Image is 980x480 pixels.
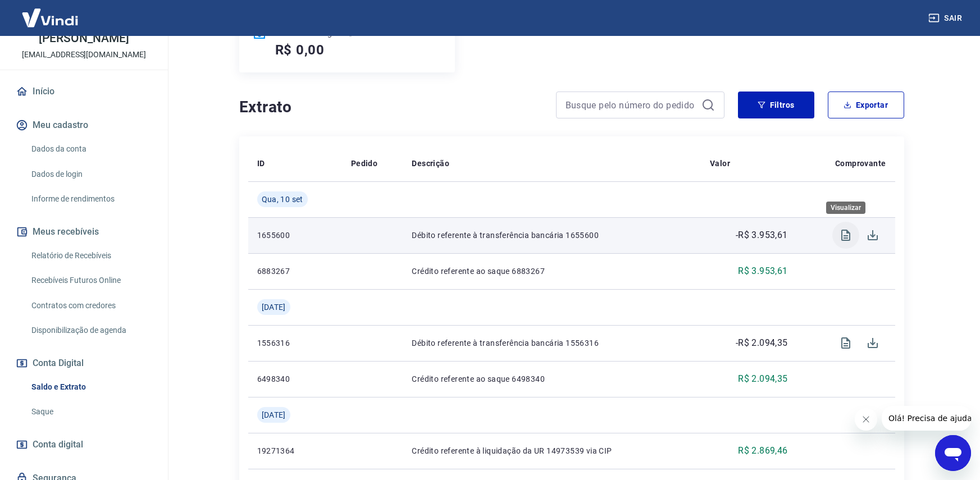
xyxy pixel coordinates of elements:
[738,444,787,458] p: R$ 2.869,46
[351,158,377,169] p: Pedido
[27,138,154,161] a: Dados da conta
[926,8,967,29] button: Sair
[566,97,697,113] input: Busque pelo número do pedido
[257,158,265,169] p: ID
[27,163,154,186] a: Dados de login
[27,400,154,423] a: Saque
[826,202,865,214] div: Visualizar
[7,8,94,17] span: Olá! Precisa de ajuda?
[275,41,325,59] h5: R$ 0,00
[412,337,692,349] p: Débito referente à transferência bancária 1556316
[13,351,154,376] button: Conta Digital
[262,301,286,313] span: [DATE]
[13,432,154,457] a: Conta digital
[39,33,129,44] p: [PERSON_NAME]
[412,158,449,169] p: Descrição
[27,294,154,317] a: Contratos com credores
[736,228,788,242] p: -R$ 3.953,61
[257,445,333,456] p: 19271364
[262,409,286,420] span: [DATE]
[239,96,543,118] h4: Extrato
[27,319,154,342] a: Disponibilização de agenda
[27,188,154,211] a: Informe de rendimentos
[13,113,154,138] button: Meu cadastro
[855,408,877,431] iframe: Fechar mensagem
[33,437,83,452] span: Conta digital
[882,406,971,431] iframe: Mensagem da empresa
[27,376,154,399] a: Saldo e Extrato
[738,372,787,386] p: R$ 2.094,35
[22,49,146,61] p: [EMAIL_ADDRESS][DOMAIN_NAME]
[738,92,814,118] button: Filtros
[13,1,86,35] img: Vindi
[412,266,692,277] p: Crédito referente ao saque 6883267
[859,222,886,249] span: Download
[832,222,859,249] span: Visualizar
[13,220,154,244] button: Meus recebíveis
[412,445,692,456] p: Crédito referente à liquidação da UR 14973539 via CIP
[828,92,904,118] button: Exportar
[832,330,859,356] span: Visualizar
[13,79,154,104] a: Início
[412,373,692,385] p: Crédito referente ao saque 6498340
[835,158,886,169] p: Comprovante
[257,373,333,385] p: 6498340
[412,230,692,241] p: Débito referente à transferência bancária 1655600
[257,266,333,277] p: 6883267
[257,337,333,349] p: 1556316
[257,230,333,241] p: 1655600
[859,330,886,356] span: Download
[935,435,971,471] iframe: Botão para abrir a janela de mensagens
[262,194,303,205] span: Qua, 10 set
[738,264,787,278] p: R$ 3.953,61
[27,269,154,292] a: Recebíveis Futuros Online
[27,244,154,267] a: Relatório de Recebíveis
[710,158,730,169] p: Valor
[736,336,788,350] p: -R$ 2.094,35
